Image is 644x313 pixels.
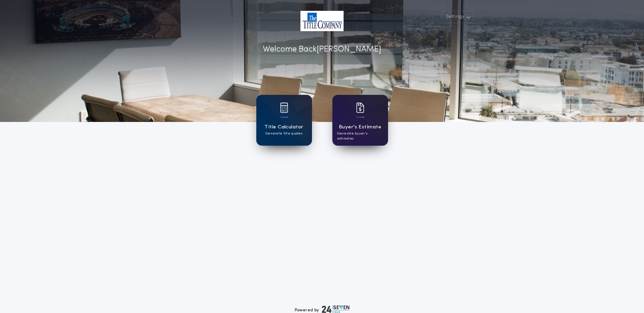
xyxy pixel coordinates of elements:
img: card icon [280,103,288,113]
a: card iconTitle CalculatorGenerate title quotes [256,95,312,146]
h1: Title Calculator [264,123,303,131]
img: card icon [356,103,364,113]
p: Welcome Back [PERSON_NAME] [263,43,381,56]
p: Generate title quotes [265,131,302,136]
h1: Buyer's Estimate [339,123,381,131]
a: card iconBuyer's EstimateGenerate buyer's estimates [332,95,388,146]
button: Settings [442,11,474,23]
img: account-logo [300,11,344,31]
p: Generate buyer's estimates [337,131,383,141]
